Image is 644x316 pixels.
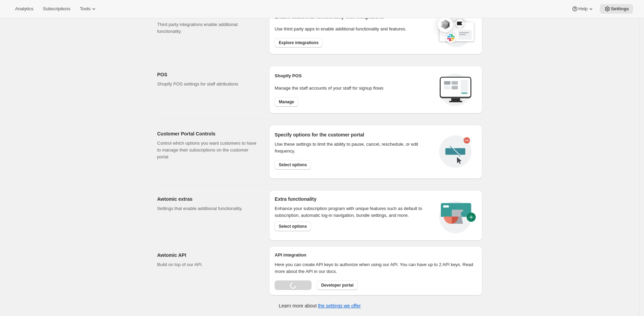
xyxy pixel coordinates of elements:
button: Select options [275,160,311,170]
span: Subscriptions [43,6,70,12]
h2: API integration [275,252,477,259]
p: Build on top of our API. [157,261,258,268]
p: Third party integrations enable additional functionality. [157,21,258,35]
p: Here you can create API keys to authorize when using our API. You can have up to 2 API keys. Read... [275,261,477,275]
p: Control which options you want customers to have to manage their subscriptions on the customer po... [157,140,258,160]
h2: Customer Portal Controls [157,130,258,137]
a: the settings we offer [318,303,361,308]
p: Learn more about [279,302,361,309]
span: Explore integrations [279,40,318,45]
p: Settings that enable additional functionality. [157,205,258,212]
button: Tools [76,4,101,14]
button: Manage [275,97,298,107]
span: Tools [80,6,90,12]
button: Help [567,4,598,14]
p: Manage the staff accounts of your staff for signup flows [275,85,434,92]
button: Developer portal [317,280,358,290]
h2: POS [157,71,258,78]
span: Analytics [15,6,33,12]
button: Select options [275,222,311,231]
h2: Extra functionality [275,196,316,202]
h2: Shopify POS [275,73,434,79]
button: Analytics [11,4,37,14]
span: Select options [279,162,307,168]
span: Select options [279,224,307,229]
p: Use third party apps to enable additional functionality and features. [275,26,431,32]
h2: Awtomic extras [157,196,258,202]
p: Shopify POS settings for staff attributions [157,81,258,88]
button: Subscriptions [39,4,74,14]
span: Settings [611,6,629,12]
h2: Awtomic API [157,252,258,259]
h2: Specify options for the customer portal [275,131,434,138]
span: Developer portal [321,282,354,288]
div: Use these settings to limit the ability to pause, cancel, reschedule, or edit frequency. [275,141,434,155]
p: Enhance your subscription program with unique features such as default to subscription, automatic... [275,205,431,219]
button: Settings [600,4,633,14]
span: Manage [279,99,294,105]
span: Help [578,6,588,12]
button: Explore integrations [275,38,323,48]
